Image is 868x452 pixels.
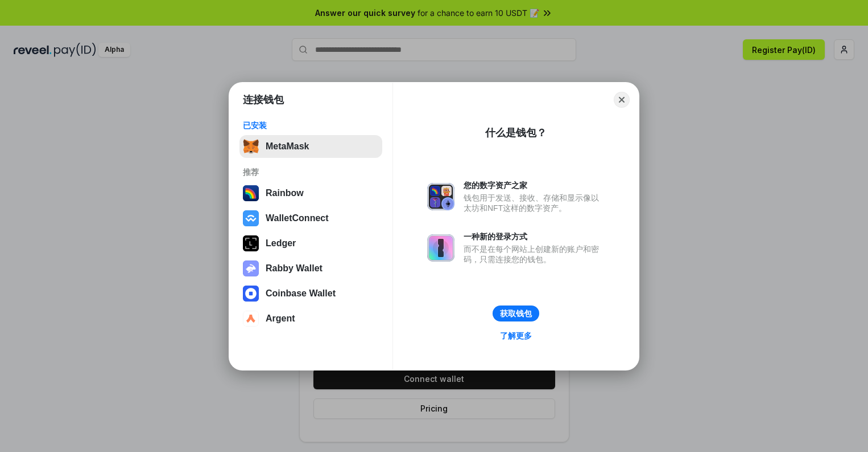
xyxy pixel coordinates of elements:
button: Argent [239,307,382,330]
img: svg+xml,%3Csvg%20width%3D%2228%22%20height%3D%2228%22%20viewBox%3D%220%200%2028%2028%22%20fill%3D... [243,311,259,327]
img: svg+xml,%3Csvg%20xmlns%3D%22http%3A%2F%2Fwww.w3.org%2F2000%2Fsvg%22%20width%3D%2228%22%20height%3... [243,235,259,251]
img: svg+xml,%3Csvg%20width%3D%22120%22%20height%3D%22120%22%20viewBox%3D%220%200%20120%20120%22%20fil... [243,185,259,201]
div: 钱包用于发送、接收、存储和显示像以太坊和NFT这样的数字资产。 [464,193,605,213]
div: 什么是钱包？ [485,126,547,140]
div: 获取钱包 [500,308,532,319]
div: WalletConnect [266,213,329,223]
div: MetaMask [266,141,309,152]
button: MetaMask [239,135,382,158]
div: 已安装 [243,120,379,131]
img: svg+xml,%3Csvg%20xmlns%3D%22http%3A%2F%2Fwww.w3.org%2F2000%2Fsvg%22%20fill%3D%22none%22%20viewBox... [427,234,454,262]
img: svg+xml,%3Csvg%20xmlns%3D%22http%3A%2F%2Fwww.w3.org%2F2000%2Fsvg%22%20fill%3D%22none%22%20viewBox... [427,183,454,210]
img: svg+xml,%3Csvg%20width%3D%2228%22%20height%3D%2228%22%20viewBox%3D%220%200%2028%2028%22%20fill%3D... [243,286,259,302]
div: 推荐 [243,167,379,177]
img: svg+xml,%3Csvg%20xmlns%3D%22http%3A%2F%2Fwww.w3.org%2F2000%2Fsvg%22%20fill%3D%22none%22%20viewBox... [243,260,259,276]
button: Coinbase Wallet [239,282,382,305]
button: Close [614,92,630,108]
div: Argent [266,313,295,324]
div: Rainbow [266,188,304,198]
button: Rabby Wallet [239,257,382,280]
div: 一种新的登录方式 [464,231,605,242]
img: svg+xml,%3Csvg%20fill%3D%22none%22%20height%3D%2233%22%20viewBox%3D%220%200%2035%2033%22%20width%... [243,139,259,154]
div: 了解更多 [500,331,532,341]
div: 而不是在每个网站上创建新的账户和密码，只需连接您的钱包。 [464,244,605,264]
div: Ledger [266,238,296,249]
h1: 连接钱包 [243,93,284,107]
a: 了解更多 [493,328,539,343]
button: 获取钱包 [493,306,539,321]
button: Rainbow [239,182,382,205]
img: svg+xml,%3Csvg%20width%3D%2228%22%20height%3D%2228%22%20viewBox%3D%220%200%2028%2028%22%20fill%3D... [243,210,259,226]
button: WalletConnect [239,207,382,230]
div: Rabby Wallet [266,263,323,274]
button: Ledger [239,232,382,255]
div: Coinbase Wallet [266,288,336,299]
div: 您的数字资产之家 [464,180,605,190]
